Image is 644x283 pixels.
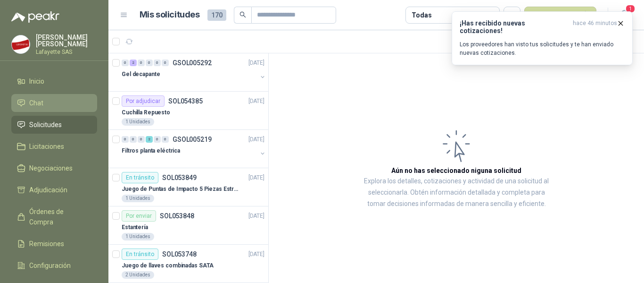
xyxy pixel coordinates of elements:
[162,251,197,257] p: SOL053748
[122,210,156,222] div: Por enviar
[36,49,97,55] p: Lafayette SAS
[138,60,145,66] div: 0
[29,120,62,130] span: Solicitudes
[11,72,97,90] a: Inicio
[239,11,246,18] span: search
[391,165,521,176] h3: Aún no has seleccionado niguna solicitud
[122,95,165,107] div: Por adjudicar
[173,136,212,143] p: GSOL005219
[248,212,264,221] p: [DATE]
[108,92,268,130] a: Por adjudicarSOL054385[DATE] Cuchilla Repuesto1 Unidades
[122,136,129,143] div: 0
[248,59,264,68] p: [DATE]
[130,60,137,66] div: 2
[108,206,268,245] a: Por enviarSOL053848[DATE] Estantería1 Unidades
[138,136,145,143] div: 0
[412,10,431,20] div: Todas
[29,141,64,152] span: Licitaciones
[122,261,214,270] p: Juego de llaves combinadas SATA
[154,60,161,66] div: 0
[168,98,203,104] p: SOL054385
[140,8,200,22] h1: Mis solicitudes
[460,19,569,34] h3: ¡Has recibido nuevas cotizaciones!
[130,136,137,143] div: 0
[122,233,154,240] div: 1 Unidades
[122,249,158,260] div: En tránsito
[29,239,64,249] span: Remisiones
[162,174,197,181] p: SOL053849
[12,35,30,53] img: Company Logo
[11,181,97,199] a: Adjudicación
[122,108,170,117] p: Cuchilla Repuesto
[154,136,161,143] div: 0
[162,136,169,143] div: 0
[122,70,160,79] p: Gel decapante
[363,176,550,210] p: Explora los detalles, cotizaciones y actividad de una solicitud al seleccionarla. Obtén informaci...
[162,60,169,66] div: 0
[11,116,97,134] a: Solicitudes
[248,173,264,182] p: [DATE]
[11,11,59,23] img: Logo peakr
[29,98,43,108] span: Chat
[108,245,268,283] a: En tránsitoSOL053748[DATE] Juego de llaves combinadas SATA2 Unidades
[122,271,154,279] div: 2 Unidades
[29,206,88,227] span: Órdenes de Compra
[11,94,97,112] a: Chat
[122,185,239,194] p: Juego de Puntas de Impacto 5 Piezas Estrella PH2 de 2'' Zanco 1/4'' Truper
[11,235,97,253] a: Remisiones
[122,195,154,202] div: 1 Unidades
[460,40,625,57] p: Los proveedores han visto tus solicitudes y te han enviado nuevas cotizaciones.
[29,163,73,173] span: Negociaciones
[29,260,71,271] span: Configuración
[11,137,97,155] a: Licitaciones
[248,135,264,144] p: [DATE]
[122,60,129,66] div: 0
[29,185,67,195] span: Adjudicación
[108,168,268,206] a: En tránsitoSOL053849[DATE] Juego de Puntas de Impacto 5 Piezas Estrella PH2 de 2'' Zanco 1/4'' Tr...
[573,19,617,34] span: hace 46 minutos
[29,76,44,86] span: Inicio
[625,4,636,13] span: 1
[122,146,180,155] p: Filtros planta eléctrica
[122,57,266,87] a: 0 2 0 0 0 0 GSOL005292[DATE] Gel decapante
[122,172,158,183] div: En tránsito
[11,159,97,177] a: Negociaciones
[452,11,633,65] button: ¡Has recibido nuevas cotizaciones!hace 46 minutos Los proveedores han visto tus solicitudes y te ...
[11,203,97,231] a: Órdenes de Compra
[160,213,194,219] p: SOL053848
[36,34,97,47] p: [PERSON_NAME] [PERSON_NAME]
[248,97,264,106] p: [DATE]
[524,7,596,24] button: Nueva solicitud
[122,118,154,126] div: 1 Unidades
[173,60,212,66] p: GSOL005292
[11,257,97,274] a: Configuración
[122,134,266,164] a: 0 0 0 2 0 0 GSOL005219[DATE] Filtros planta eléctrica
[616,7,633,24] button: 1
[122,223,148,232] p: Estantería
[146,60,153,66] div: 0
[207,9,226,21] span: 170
[248,250,264,259] p: [DATE]
[146,136,153,143] div: 2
